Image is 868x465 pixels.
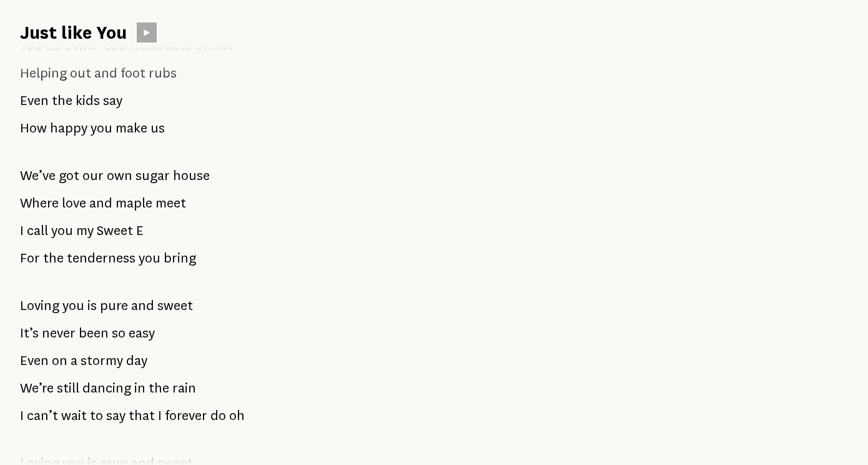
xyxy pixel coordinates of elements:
[20,61,67,86] span: Helping
[134,376,145,401] span: in
[136,218,144,243] span: E
[158,403,162,428] span: I
[164,246,196,271] span: bring
[76,218,94,243] span: my
[70,61,91,86] span: out
[45,33,71,58] span: care
[20,246,40,271] span: For
[76,88,100,113] span: kids
[67,246,136,271] span: tenderness
[97,218,133,243] span: Sweet
[87,293,97,318] span: is
[79,321,109,346] span: been
[42,321,76,346] span: never
[52,348,67,373] span: on
[104,33,163,58] span: countless
[136,163,170,188] span: sugar
[81,348,123,373] span: stormy
[20,163,56,188] span: We’ve
[82,376,131,401] span: dancing
[210,403,226,428] span: do
[165,403,207,428] span: forever
[52,88,72,113] span: the
[129,403,155,428] span: that
[100,293,128,318] span: pure
[20,116,47,141] span: How
[103,88,122,113] span: say
[121,61,145,86] span: foot
[173,163,210,188] span: house
[131,293,154,318] span: and
[61,403,87,428] span: wait
[94,61,117,86] span: and
[62,191,86,216] span: love
[116,116,147,141] span: make
[82,163,104,188] span: our
[195,33,207,58] span: of
[20,403,24,428] span: I
[20,191,59,216] span: Where
[157,293,193,318] span: sweet
[149,376,169,401] span: the
[20,218,24,243] span: I
[50,116,87,141] span: happy
[27,218,48,243] span: call
[166,33,192,58] span: acts
[107,163,132,188] span: own
[51,218,73,243] span: you
[229,403,245,428] span: oh
[74,33,101,58] span: with
[59,163,79,188] span: got
[20,348,49,373] span: Even
[20,20,127,45] h1: Just like You
[27,403,58,428] span: can’t
[89,191,112,216] span: and
[20,88,49,113] span: Even
[112,321,126,346] span: so
[126,348,147,373] span: day
[71,348,77,373] span: a
[20,321,39,346] span: It’s
[90,403,103,428] span: to
[62,293,84,318] span: you
[116,191,152,216] span: maple
[43,246,64,271] span: the
[57,376,79,401] span: still
[91,116,112,141] span: you
[139,246,160,271] span: you
[20,376,54,401] span: We’re
[210,33,234,58] span: love
[129,321,155,346] span: easy
[106,403,126,428] span: say
[149,61,177,86] span: rubs
[20,33,42,58] span: You
[150,116,165,141] span: us
[155,191,186,216] span: meet
[20,293,59,318] span: Loving
[172,376,196,401] span: rain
